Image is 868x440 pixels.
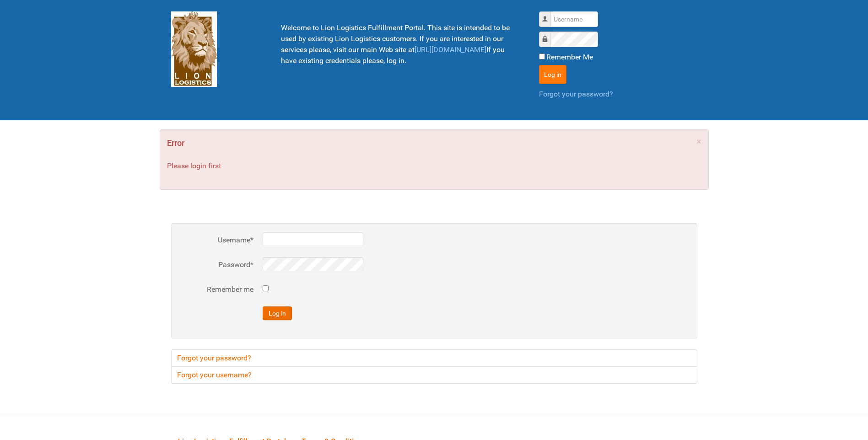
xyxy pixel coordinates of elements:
label: Password [180,259,253,270]
button: Log in [263,306,292,320]
a: Lion Logistics [171,44,217,53]
p: Welcome to Lion Logistics Fulfillment Portal. This site is intended to be used by existing Lion L... [281,22,516,66]
a: Forgot your password? [539,90,613,98]
input: Username [550,11,598,27]
a: Forgot your username? [171,366,697,384]
label: Username [180,235,253,246]
a: × [696,137,701,146]
button: Log in [539,65,566,84]
img: Lion Logistics [171,11,217,87]
label: Remember me [180,284,253,295]
a: Forgot your password? [171,349,697,367]
p: Please login first [167,161,701,172]
a: [URL][DOMAIN_NAME] [415,45,486,54]
h4: Error [167,137,701,150]
label: Remember Me [546,52,593,63]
